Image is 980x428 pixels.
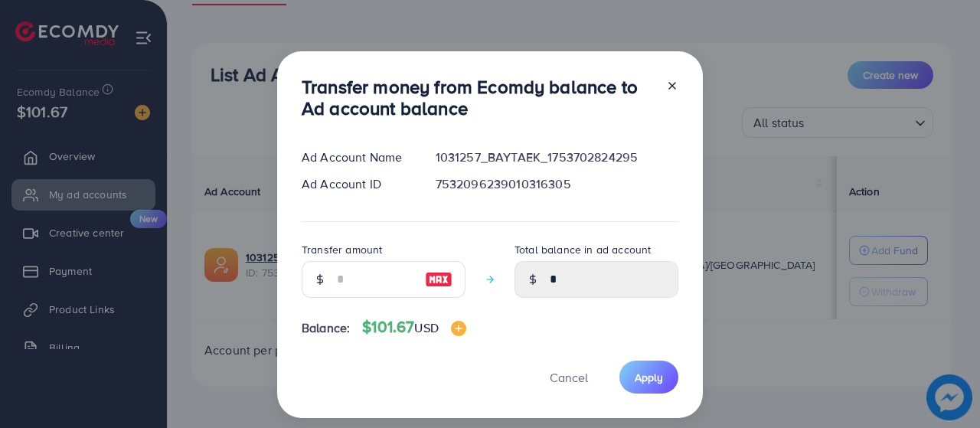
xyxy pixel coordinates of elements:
span: Balance: [302,319,350,337]
button: Cancel [531,361,607,394]
div: Ad Account ID [289,175,423,193]
label: Transfer amount [302,242,382,257]
div: 7532096239010316305 [423,175,691,193]
span: Apply [635,370,663,385]
span: Cancel [550,369,588,386]
label: Total balance in ad account [514,242,651,257]
div: 1031257_BAYTAEK_1753702824295 [423,149,691,166]
h3: Transfer money from Ecomdy balance to Ad account balance [302,76,654,120]
h4: $101.67 [362,318,466,337]
div: Ad Account Name [289,149,423,166]
button: Apply [619,361,678,394]
img: image [451,321,466,336]
img: image [425,270,452,289]
span: USD [414,319,438,336]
